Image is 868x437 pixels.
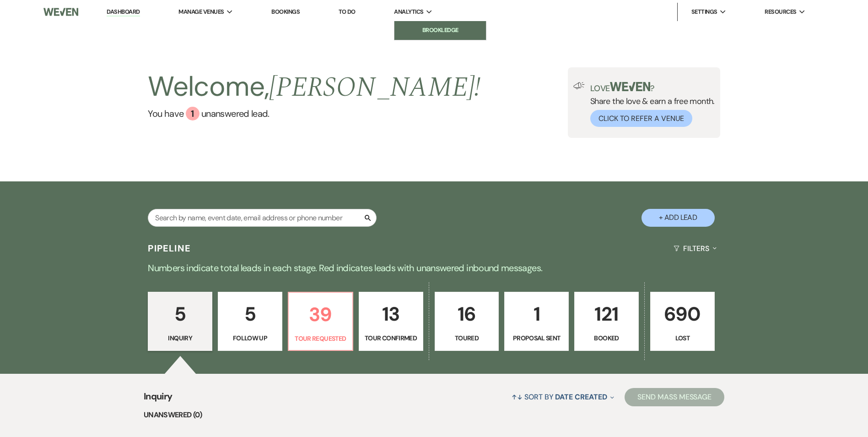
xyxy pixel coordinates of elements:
a: 5Follow Up [218,292,282,351]
p: 5 [154,299,206,329]
p: 5 [224,299,276,329]
a: You have 1 unanswered lead. [148,107,480,120]
button: + Add Lead [642,209,715,227]
p: Love ? [590,82,715,93]
p: 1 [510,299,563,329]
p: Numbers indicate total leads in each stage. Red indicates leads with unanswered inbound messages. [105,261,764,275]
a: 5Inquiry [148,292,212,351]
a: 16Toured [435,292,499,351]
img: weven-logo-green.svg [610,82,651,91]
li: Brookledge [399,26,481,35]
p: Follow Up [224,333,276,343]
img: loud-speaker-illustration.svg [573,82,585,89]
button: Filters [670,236,720,261]
img: Weven Logo [43,2,78,22]
div: Share the love & earn a free month. [585,82,715,127]
span: Inquiry [144,389,173,409]
a: Brookledge [394,21,486,39]
a: Bookings [271,8,300,16]
a: Dashboard [107,8,140,16]
p: 39 [294,299,347,330]
p: 690 [656,299,709,329]
p: Tour Confirmed [365,333,417,343]
a: 690Lost [650,292,715,351]
p: 121 [580,299,633,329]
p: 13 [365,299,417,329]
button: Send Mass Message [625,388,724,406]
h3: Pipeline [148,242,191,255]
p: Proposal Sent [510,333,563,343]
span: [PERSON_NAME] ! [269,66,480,109]
span: ↑↓ [512,392,523,402]
span: Analytics [394,7,423,16]
p: Booked [580,333,633,343]
p: Toured [441,333,493,343]
span: Manage Venues [178,7,224,16]
li: Unanswered (0) [144,409,724,421]
a: 39Tour Requested [288,292,353,351]
a: 121Booked [574,292,639,351]
span: Date Created [555,392,607,402]
div: 1 [186,107,199,120]
h2: Welcome, [148,67,480,107]
p: Tour Requested [294,333,347,344]
input: Search by name, event date, email address or phone number [148,209,377,227]
a: To Do [339,8,356,16]
a: 1Proposal Sent [504,292,569,351]
span: Resources [765,7,796,16]
button: Click to Refer a Venue [590,110,692,127]
button: Sort By Date Created [508,385,618,409]
p: Inquiry [154,333,206,343]
p: Lost [656,333,709,343]
p: 16 [441,299,493,329]
span: Settings [691,7,717,16]
a: 13Tour Confirmed [359,292,423,351]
